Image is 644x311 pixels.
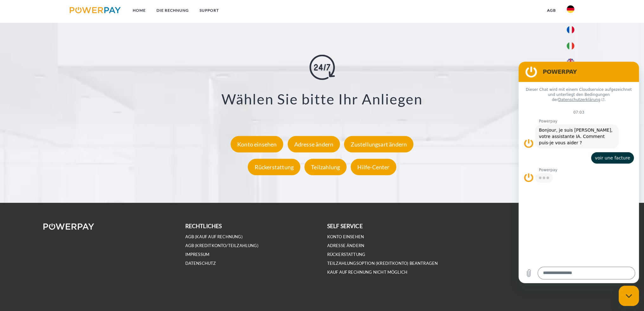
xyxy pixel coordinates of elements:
a: Teilzahlung [303,164,348,171]
a: Adresse ändern [286,141,342,148]
div: Teilzahlung [304,159,347,175]
img: online-shopping.svg [309,54,335,80]
div: Konto einsehen [231,136,284,152]
h3: Wählen Sie bitte Ihr Anliegen [40,90,604,108]
a: Rückerstattung [327,252,366,257]
a: SUPPORT [194,5,224,16]
a: agb [542,5,561,16]
a: Hilfe-Center [349,164,398,171]
a: Zustellungsart ändern [342,141,415,148]
img: fr [567,26,574,34]
a: Konto einsehen [229,141,285,148]
b: self service [327,223,363,229]
a: Home [127,5,151,16]
iframe: Schaltfläche zum Öffnen des Messaging-Fensters; Konversation läuft [619,286,639,306]
div: Hilfe-Center [351,159,396,175]
img: logo-powerpay-white.svg [43,223,94,230]
img: en [567,59,574,66]
a: AGB (Kauf auf Rechnung) [185,234,243,239]
b: rechtliches [185,223,222,229]
a: Adresse ändern [327,243,365,248]
a: DIE RECHNUNG [151,5,194,16]
img: de [567,5,574,13]
a: Teilzahlungsoption (KREDITKONTO) beantragen [327,261,438,266]
a: Rückerstattung [246,164,302,171]
img: logo-powerpay.svg [70,7,121,13]
img: it [567,42,574,50]
div: Rückerstattung [248,159,300,175]
a: AGB (Kreditkonto/Teilzahlung) [185,243,258,248]
div: Adresse ändern [288,136,340,152]
a: Konto einsehen [327,234,364,239]
iframe: Messaging-Fenster [519,62,639,283]
a: IMPRESSUM [185,252,210,257]
a: DATENSCHUTZ [185,261,216,266]
div: Zustellungsart ändern [344,136,413,152]
a: Kauf auf Rechnung nicht möglich [327,270,408,275]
